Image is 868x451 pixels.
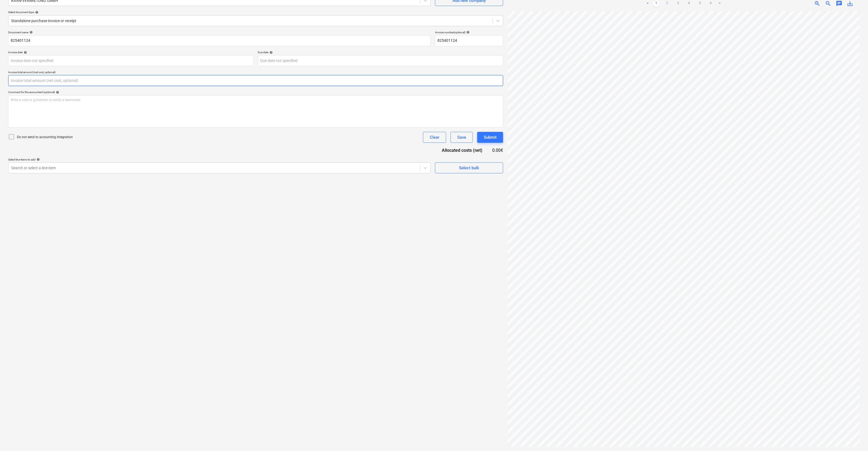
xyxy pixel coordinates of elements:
[716,0,723,7] a: Next page
[8,10,503,14] div: Select document type
[8,31,431,34] div: Document name
[35,158,40,161] span: help
[675,0,681,7] a: Page 3
[841,425,868,451] iframe: Chat Widget
[430,134,439,141] div: Clear
[423,132,446,143] button: Clear
[664,0,671,7] a: Page 2
[836,0,842,7] span: chat
[435,35,503,46] input: Invoice number
[432,147,491,153] div: Allocated costs (net)
[8,158,431,161] div: Select line-items to add
[258,51,503,54] div: Due date
[435,31,503,34] div: Invoice number (optional)
[23,51,27,54] span: help
[8,55,254,66] input: Invoice date not specified
[465,31,470,34] span: help
[269,51,273,54] span: help
[450,132,473,143] button: Save
[825,0,831,7] span: zoom_out
[8,75,503,86] input: Invoice total amount (net cost, optional)
[484,134,497,141] div: Submit
[8,35,431,46] input: Document name
[697,0,703,7] a: Page 5
[435,162,503,173] button: Select bulk
[491,147,503,153] div: 0.00€
[34,11,38,14] span: help
[457,134,466,141] div: Save
[55,91,59,94] span: help
[8,70,503,75] p: Invoice total amount (net cost, optional)
[653,0,660,7] a: Page 1 is your current page
[814,0,821,7] span: zoom_in
[708,0,714,7] a: Page 6
[258,55,503,66] input: Due date not specified
[644,0,651,7] a: Previous page
[459,164,479,171] div: Select bulk
[477,132,503,143] button: Submit
[17,135,73,140] p: Do not send to accounting integration
[686,0,692,7] a: Page 4
[847,0,853,7] span: save_alt
[8,51,254,54] div: Invoice date
[28,31,33,34] span: help
[8,90,503,94] div: Comment for the accountant (optional)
